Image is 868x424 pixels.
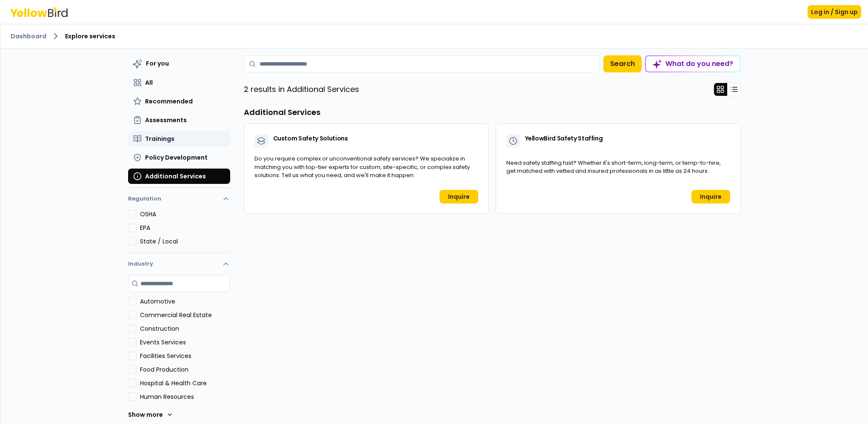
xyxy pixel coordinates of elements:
[128,253,230,275] button: Industry
[140,338,230,347] label: Events Services
[146,59,169,68] span: For you
[140,365,230,374] label: Food Production
[11,32,46,40] a: Dashboard
[140,311,230,319] label: Commercial Real Estate
[525,134,603,143] span: YellowBird Safety Staffing
[65,32,115,40] span: Explore services
[140,352,230,360] label: Facilities Services
[145,78,153,87] span: All
[603,55,642,72] button: Search
[128,150,230,165] button: Policy Development
[140,237,230,246] label: State / Local
[140,297,230,306] label: Automotive
[128,406,173,423] button: Show more
[140,324,230,333] label: Construction
[128,191,230,210] button: Regulation
[128,131,230,146] button: Trainings
[11,31,858,41] nav: breadcrumb
[691,190,730,203] a: Inquire
[808,5,861,19] button: Log in / Sign up
[273,134,348,143] span: Custom Safety Solutions
[645,55,741,72] button: What do you need?
[140,223,230,232] label: EPA
[244,106,741,118] h3: Additional Services
[506,159,721,175] span: Need safety staffing fast? Whether it's short-term, long-term, or temp-to-hire, get matched with ...
[145,116,187,124] span: Assessments
[128,75,230,90] button: All
[440,190,478,203] a: Inquire
[145,172,206,180] span: Additional Services
[646,56,740,72] div: What do you need?
[128,169,230,184] button: Additional Services
[244,83,359,95] p: 2 results in Additional Services
[145,97,193,106] span: Recommended
[128,210,230,252] div: Regulation
[128,112,230,128] button: Assessments
[128,55,230,72] button: For you
[254,155,470,179] span: Do you require complex or unconventional safety services? We specialize in matching you with top-...
[145,135,174,143] span: Trainings
[140,392,230,401] label: Human Resources
[128,94,230,109] button: Recommended
[140,379,230,387] label: Hospital & Health Care
[145,153,208,162] span: Policy Development
[140,210,230,218] label: OSHA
